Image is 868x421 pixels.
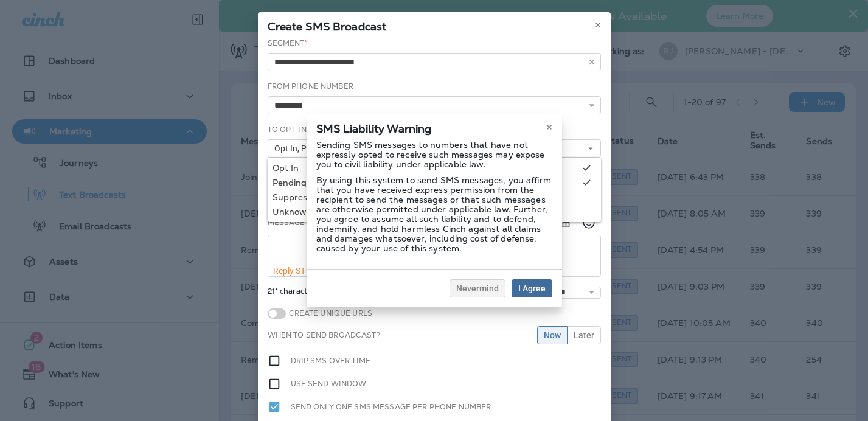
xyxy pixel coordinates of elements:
[316,140,552,169] p: Sending SMS messages to numbers that have not expressly opted to receive such messages may expose...
[518,284,546,293] span: I Agree
[450,279,505,297] button: Nevermind
[316,175,552,253] p: By using this system to send SMS messages, you affirm that you have received express permission f...
[307,114,562,140] div: SMS Liability Warning
[512,279,552,297] button: I Agree
[456,284,499,293] span: Nevermind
